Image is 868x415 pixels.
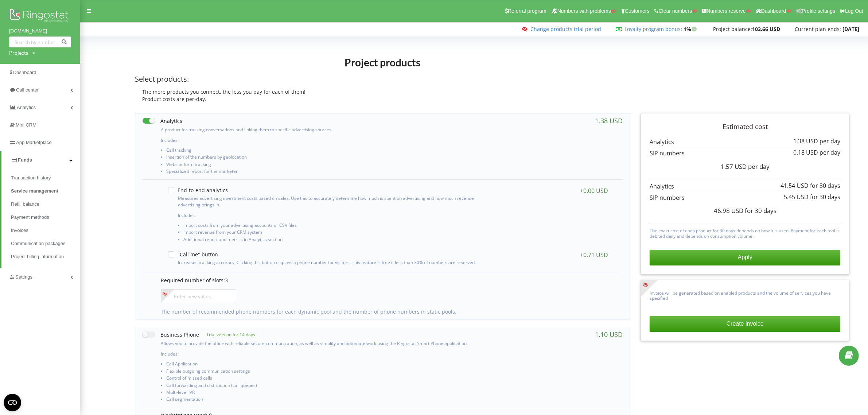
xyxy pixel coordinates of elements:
div: Projects [9,49,28,57]
a: Transaction history [11,171,80,185]
p: The exact cost of each product for 30 days depends on how it is used. Payment for each tool is de... [650,226,840,239]
p: Trial version for 14 days [199,331,255,338]
span: Settings [15,274,32,280]
span: Dashboard [761,8,786,14]
p: A product for tracking conversations and linking them to specific advertising sources. [161,127,479,133]
li: Call segmentation [166,397,479,404]
span: Project balance: [713,26,752,32]
span: for 30 days [810,193,840,201]
p: Required number of slots: [161,277,615,284]
label: End-to-end analytics [168,187,228,193]
li: Flexible outgoing communication settings [166,369,479,376]
span: Call center [16,87,39,93]
input: Search by number [9,36,71,47]
p: Includes: [161,351,479,357]
span: Customers [625,8,650,14]
li: Call tracking [166,148,479,155]
span: Project billing information [11,253,64,260]
span: 1.38 USD [793,137,818,145]
a: Project billing information [11,250,80,263]
span: : [624,26,682,32]
img: Ringostat logo [9,7,71,26]
span: per day [820,148,840,156]
label: Analytics [143,117,182,125]
span: 0.18 USD [793,148,818,156]
p: Increases tracking accuracy. Clicking this button displays a phone number for visitors. This feat... [178,259,476,265]
a: Funds [1,151,80,169]
span: 41.54 USD [781,182,809,190]
div: +0.00 USD [580,187,608,194]
span: 3 [225,277,228,284]
span: for 30 days [810,182,840,190]
li: Call Application [166,361,479,368]
p: The number of recommended phone numbers for each dynamic pool and the number of phone numbers in ... [161,308,615,315]
label: Business Phone [143,331,199,338]
span: for 30 days [745,206,776,215]
div: Product costs are per-day. [135,96,630,103]
input: Enter new value... [161,289,236,303]
p: Includes: [178,212,476,218]
span: 46.98 USD [714,206,743,215]
a: Loyalty program bonus [624,26,681,32]
a: Refill balance [11,198,80,211]
button: Create invoice [650,316,840,331]
span: Analytics [17,105,36,110]
span: Communication packages [11,240,66,247]
li: Additional report and metrics in Analytics section [183,237,476,244]
span: Service management [11,187,58,195]
div: 1.10 USD [595,331,623,338]
span: Numbers reserve [707,8,746,14]
span: Transaction history [11,174,51,182]
a: Invoices [11,224,80,237]
p: Includes: [161,137,479,143]
div: +0.71 USD [580,251,608,259]
strong: 1% [684,26,698,32]
span: Numbers with problems [557,8,611,14]
li: Control of missed calls [166,376,479,383]
div: 1.38 USD [595,117,623,124]
strong: [DATE] [842,26,859,32]
p: Analytics [650,182,840,191]
span: Dashboard [13,70,36,75]
h1: Project products [135,56,630,69]
li: Import revenue from your CRM system [183,230,476,237]
p: Select products: [135,74,630,85]
a: Service management [11,185,80,198]
strong: 103.66 USD [752,26,780,32]
span: Referral program [508,8,546,14]
a: Payment methods [11,211,80,224]
label: "Call me" button [168,251,218,257]
li: Insertion of the numbers by geolocation [166,155,479,162]
p: Measures advertising investment costs based on sales. Use this to accurately determine how much i... [178,195,476,207]
span: Log Out [845,8,863,14]
a: Communication packages [11,237,80,250]
span: Invoices [11,227,28,234]
p: SIP numbers [650,194,840,202]
a: [DOMAIN_NAME] [9,27,71,35]
span: App Marketplace [16,140,52,145]
p: Analytics [650,138,840,146]
span: 5.45 USD [784,193,809,201]
span: Mini CRM [16,122,36,128]
button: Open CMP widget [4,394,21,411]
div: The more products you connect, the less you pay for each of them! [135,88,630,96]
p: SIP numbers [650,149,840,158]
span: 1.57 USD [721,162,747,171]
li: Import costs from your advertising accounts or CSV files [183,223,476,230]
span: Refill balance [11,201,39,208]
span: Clear numbers [659,8,692,14]
span: Funds [18,157,32,163]
span: Profile settings [802,8,835,14]
li: Call forwarding and distribution (call queues) [166,383,479,390]
a: Change products trial period [530,26,601,32]
span: Payment methods [11,214,49,221]
span: per day [820,137,840,145]
p: Estimated cost [650,122,840,132]
li: Website form tracking [166,162,479,169]
p: Allows you to provide the office with reliable secure communication, as well as simplify and auto... [161,340,479,346]
li: Specialized report for the marketer [166,169,479,176]
li: Multi-level IVR [166,390,479,397]
span: per day [748,162,770,171]
p: Invoice will be generated based on enabled products and the volume of services you have specified [650,289,840,301]
button: Apply [650,250,840,265]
